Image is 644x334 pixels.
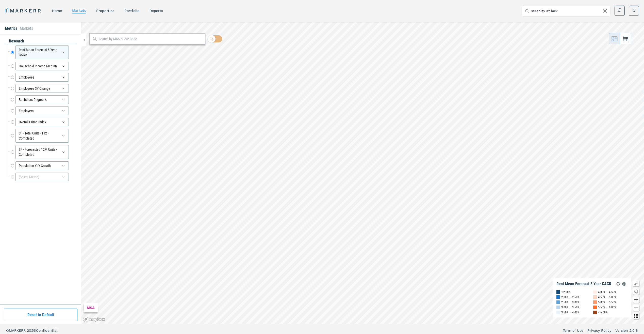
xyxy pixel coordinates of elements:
[561,300,580,305] div: 2.50% — 3.00%
[633,289,639,295] button: Change style map button
[15,118,69,126] div: Overall Crime Index
[633,297,639,303] button: Zoom in map button
[598,305,616,310] div: 5.50% — 6.00%
[84,303,98,312] div: MSA
[36,328,57,332] span: Confidential
[561,290,571,295] div: < 2.00%
[15,62,69,70] div: Household Income Median
[598,310,608,315] div: > 6.00%
[633,8,635,13] span: C
[83,316,105,322] a: Mapbox logo
[81,22,644,324] canvas: Map
[633,313,639,319] button: Other options map button
[15,45,69,59] div: Rent Mean Forecast 5 Year CAGR
[124,9,139,13] a: Portfolio
[633,280,639,286] button: Show/Hide Legend Map Button
[615,281,621,287] img: Reload Legend
[15,84,69,93] div: Employees 3Y Change
[629,6,639,16] button: C
[15,73,69,82] div: Employees
[561,295,580,300] div: 2.00% — 2.50%
[99,36,203,42] input: Search by MSA or ZIP Code
[561,305,580,310] div: 3.00% — 3.50%
[531,6,607,16] input: Search by MSA, ZIP, Property Name, or Address
[633,305,639,311] button: Zoom out map button
[556,281,611,286] div: Rent Mean Forecast 5 Year CAGR
[4,309,77,321] button: Reset to Default
[150,9,163,13] a: reports
[52,9,62,13] a: home
[27,328,36,332] span: 2025 |
[9,328,27,332] span: MARKERR
[615,328,638,333] a: Version 2.0.6
[598,295,616,300] div: 4.50% — 5.00%
[5,25,17,32] li: Metrics
[15,161,69,170] div: Population YoY Growth
[5,7,42,14] a: MARKERR
[621,281,627,287] img: Settings
[561,310,580,315] div: 3.50% — 4.00%
[15,145,69,159] div: SF - Forecasted 12M Units - Completed
[563,328,583,333] a: Term of Use
[5,38,76,44] div: research
[15,173,69,181] div: (Select Metric)
[598,290,616,295] div: 4.00% — 4.50%
[587,328,611,333] a: Privacy Policy
[6,328,9,332] span: ©
[96,9,114,13] a: properties
[15,129,69,143] div: SF - Total Units - T12 - Completed
[15,107,69,115] div: Employers
[72,8,86,12] a: markets
[15,95,69,104] div: Bachelors Degree %
[598,300,616,305] div: 5.00% — 5.50%
[20,25,33,32] li: Markets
